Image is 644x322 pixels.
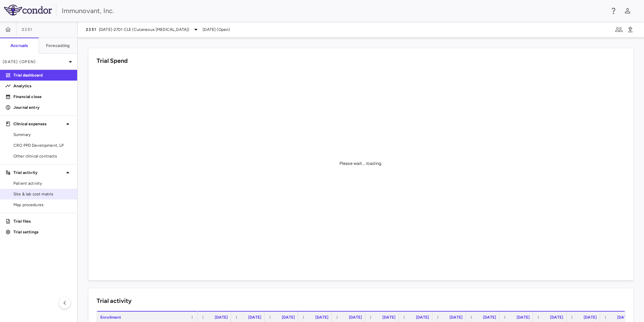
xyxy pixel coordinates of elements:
span: [DATE] [248,315,261,320]
h6: Forecasting [46,43,70,49]
span: [DATE] [617,315,630,320]
span: Patient activity [13,180,72,186]
span: Other clinical contracts [13,153,72,159]
span: 2351 [22,27,32,32]
p: Financial close [13,94,72,100]
span: [DATE] [215,315,228,320]
span: [DATE] [349,315,362,320]
h6: Accruals [10,43,28,49]
span: [DATE] [382,315,395,320]
span: Map procedures [13,202,72,208]
p: Trial dashboard [13,72,72,78]
h6: Trial activity [97,296,131,306]
p: Trial settings [13,229,72,235]
span: [DATE] [282,315,295,320]
span: CRO PPD Development, LP [13,142,72,148]
span: [DATE] [550,315,563,320]
span: [DATE] [449,315,463,320]
span: Site & lab cost matrix [13,191,72,197]
span: [DATE] (Open) [203,27,230,33]
h6: Trial Spend [97,56,128,65]
p: Analytics [13,83,72,89]
span: Summary [13,132,72,138]
div: Immunovant, Inc. [62,6,605,16]
span: [DATE] [416,315,429,320]
img: logo-full-SnFGN8VE.png [4,5,52,15]
span: [DATE] [483,315,496,320]
p: [DATE] (Open) [3,59,66,65]
p: Trial activity [13,170,64,176]
span: [DATE]-2701 CLE (Cutaneous [MEDICAL_DATA]) [99,27,189,33]
p: Trial files [13,218,72,224]
span: 2351 [86,27,96,32]
span: [DATE] [315,315,328,320]
span: Enrollment [100,315,121,320]
p: Journal entry [13,104,72,110]
p: Clinical expenses [13,121,64,127]
div: Please wait... loading. [339,160,382,167]
span: [DATE] [517,315,530,320]
span: [DATE] [584,315,597,320]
